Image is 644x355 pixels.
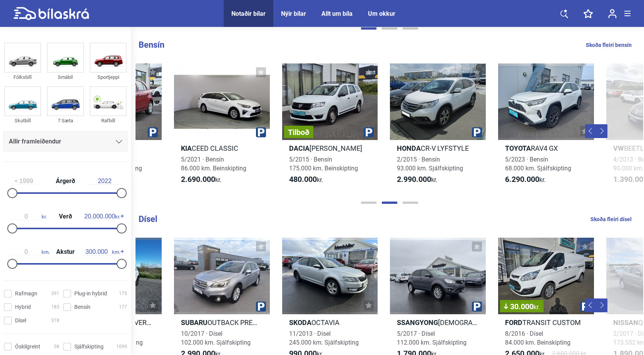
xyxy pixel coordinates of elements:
[289,144,309,152] b: Dacia
[608,9,617,18] img: user-login.svg
[4,73,41,82] div: Fólksbíll
[403,27,418,30] button: Page 3
[51,303,59,311] span: 183
[397,156,463,172] span: 2/2015 · Bensín 93.000 km. Sjálfskipting
[397,318,438,327] b: Ssangyong
[174,63,270,191] a: KiaCEED CLASSIC5/2021 · Bensín86.000 km. Beinskipting2.690.000kr.
[403,202,418,204] button: Page 3
[139,214,157,224] b: Dísel
[181,330,251,346] span: 10/2017 · Dísel 102.000 km. Sjálfskipting
[57,213,74,220] span: Verð
[321,10,353,17] a: Allt um bíla
[81,248,120,255] span: km.
[382,27,397,30] button: Page 2
[90,116,127,125] div: Rafbíll
[585,298,597,312] button: Previous
[590,214,632,224] a: Skoða fleiri dísel
[15,290,37,298] span: Rafmagn
[498,318,594,327] h2: TRANSIT CUSTOM
[90,73,127,82] div: Sportjeppi
[74,343,104,351] span: Sjálfskipting
[74,303,90,311] span: Bensín
[11,248,50,255] span: km.
[505,175,545,184] span: kr.
[289,175,317,184] b: 480.000
[498,144,594,153] h2: RAV4 GX
[9,136,61,147] span: Allir framleiðendur
[505,330,570,346] span: 8/2016 · Dísel 84.000 km. Beinskipting
[282,144,378,153] h2: [PERSON_NAME]
[505,156,571,172] span: 5/2023 · Bensín 68.000 km. Sjálfskipting
[181,175,221,184] span: kr.
[54,178,77,184] span: Árgerð
[119,303,127,311] span: 177
[181,156,246,172] span: 5/2021 · Bensín 86.000 km. Beinskipting
[281,10,306,17] a: Nýir bílar
[11,213,47,220] span: kr.
[282,63,378,191] a: TilboðDacia[PERSON_NAME]5/2015 · Bensín175.000 km. Beinskipting480.000kr.
[51,290,59,298] span: 391
[15,303,31,311] span: Hybrid
[47,116,84,125] div: 7 Sæta
[390,318,486,327] h2: [DEMOGRAPHIC_DATA]
[4,116,41,125] div: Skutbíll
[505,144,531,152] b: Toyota
[534,303,540,311] span: kr.
[288,128,309,136] span: Tilboð
[368,10,395,17] a: Um okkur
[613,144,624,152] b: VW
[74,290,107,298] span: Plug-in hybrid
[15,317,26,325] span: Dísel
[181,318,207,327] b: Subaru
[119,290,127,298] span: 175
[613,318,638,327] b: Nissan
[498,63,594,191] a: ToyotaRAV4 GX5/2023 · Bensín68.000 km. Sjálfskipting6.290.000kr.
[361,27,376,30] button: Page 1
[54,343,59,351] span: 58
[47,73,84,82] div: Smábíl
[397,330,467,346] span: 5/2017 · Dísel 112.000 km. Sjálfskipting
[139,40,164,50] b: Bensín
[289,175,323,184] span: kr.
[390,63,486,191] a: HondaCR-V LYFSTYLE2/2015 · Bensín93.000 km. Sjálfskipting2.990.000kr.
[289,330,359,346] span: 11/2013 · Dísel 245.000 km. Sjálfskipting
[174,144,270,153] h2: CEED CLASSIC
[586,40,632,50] a: Skoða fleiri bensín
[15,343,40,351] span: Óskilgreint
[397,175,431,184] b: 2.990.000
[397,144,421,152] b: Honda
[504,303,540,310] span: 30.000
[505,318,522,327] b: Ford
[390,144,486,153] h2: CR-V LYFSTYLE
[51,317,59,325] span: 318
[397,175,437,184] span: kr.
[116,343,127,351] span: 1099
[84,213,120,220] span: kr.
[585,124,597,138] button: Previous
[54,249,77,255] span: Akstur
[505,175,539,184] b: 6.290.000
[596,298,607,312] button: Next
[174,318,270,327] h2: OUTBACK PREMIUM
[289,318,311,327] b: Skoda
[181,144,192,152] b: Kia
[361,202,376,204] button: Page 1
[382,202,397,204] button: Page 2
[289,156,358,172] span: 5/2015 · Bensín 175.000 km. Beinskipting
[231,10,266,17] a: Notaðir bílar
[596,124,607,138] button: Next
[181,175,215,184] b: 2.690.000
[282,318,378,327] h2: OCTAVIA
